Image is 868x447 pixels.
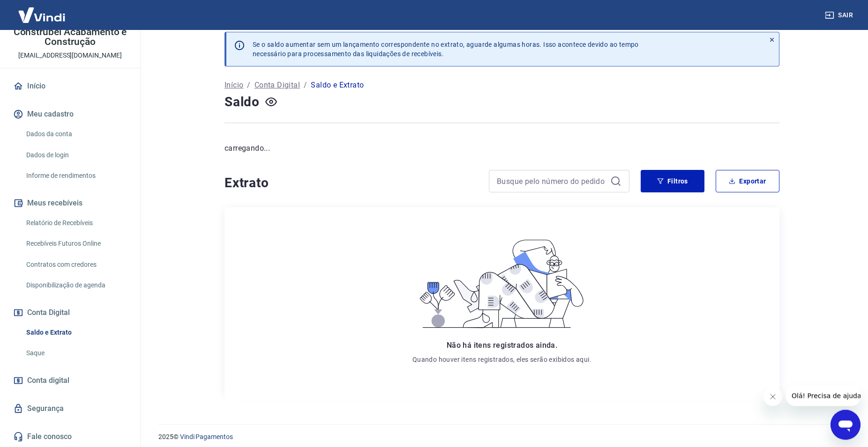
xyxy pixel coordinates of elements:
a: Segurança [11,398,129,419]
a: Disponibilização de agenda [22,276,129,295]
a: Dados da conta [22,125,129,144]
a: Saque [22,344,129,363]
a: Conta digital [11,370,129,391]
a: Conta Digital [254,80,300,91]
a: Relatório de Recebíveis [22,213,129,233]
p: Construbel Acabamento e Construção [7,27,133,47]
p: Se o saldo aumentar sem um lançamento correspondente no extrato, aguarde algumas horas. Isso acon... [253,40,639,59]
button: Filtros [641,170,704,192]
p: / [304,80,307,91]
p: [EMAIL_ADDRESS][DOMAIN_NAME] [18,51,122,60]
p: 2025 © [158,432,846,442]
a: Contratos com credores [22,255,129,274]
h4: Extrato [224,174,478,192]
span: Não há itens registrados ainda. [447,341,557,350]
iframe: Mensagem da empresa [786,385,861,406]
p: carregando... [224,143,779,154]
button: Conta Digital [11,302,129,323]
p: Quando houver itens registrados, eles serão exibidos aqui. [412,355,591,364]
a: Fale conosco [11,426,129,447]
a: Dados de login [22,146,129,165]
iframe: Fechar mensagem [763,387,782,406]
button: Exportar [716,170,779,192]
a: Recebíveis Futuros Online [22,234,129,253]
p: Saldo e Extrato [311,80,364,91]
button: Meus recebíveis [11,193,129,213]
a: Vindi Pagamentos [180,433,233,440]
a: Saldo e Extrato [22,323,129,342]
h4: Saldo [224,93,260,111]
iframe: Botão para abrir a janela de mensagens [831,410,861,440]
input: Busque pelo número do pedido [497,174,606,188]
button: Sair [823,7,857,24]
p: / [247,80,250,91]
button: Meu cadastro [11,104,129,125]
a: Informe de rendimentos [22,166,129,185]
a: Início [224,80,243,91]
a: Início [11,76,129,96]
span: Conta digital [27,374,69,387]
span: Olá! Precisa de ajuda? [6,7,79,14]
img: Vindi [11,0,72,29]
